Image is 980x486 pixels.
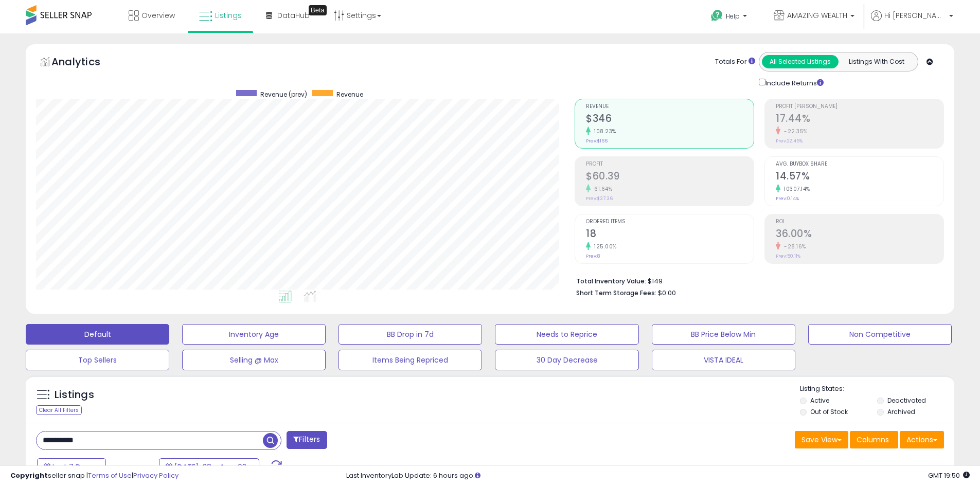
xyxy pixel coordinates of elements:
button: Inventory Age [182,324,326,345]
small: Prev: 22.46% [776,138,803,144]
small: -28.16% [780,243,806,250]
span: Compared to: [108,463,155,473]
span: $0.00 [658,288,676,298]
span: Revenue [586,104,754,110]
strong: Copyright [10,471,48,480]
div: Clear All Filters [36,405,82,415]
button: [DATE]-28 - Aug-03 [159,458,259,476]
span: Profit [PERSON_NAME] [776,104,943,110]
button: BB Price Below Min [652,324,795,345]
label: Archived [887,407,915,416]
span: Columns [857,435,889,445]
small: Prev: $166 [586,138,608,144]
i: Get Help [710,9,723,22]
button: Default [26,324,169,345]
button: Top Sellers [26,350,169,370]
small: 10307.14% [780,185,810,193]
span: Avg. Buybox Share [776,161,943,167]
div: Last InventoryLab Update: 6 hours ago. [346,471,970,481]
small: -22.35% [780,128,808,135]
span: AMAZING WEALTH [787,10,847,21]
label: Active [810,396,829,405]
button: All Selected Listings [762,55,839,68]
h2: 18 [586,228,754,242]
h2: 14.57% [776,170,943,184]
span: Ordered Items [586,219,754,225]
button: BB Drop in 7d [338,324,482,345]
h5: Analytics [51,55,120,71]
h2: $60.39 [586,170,754,184]
span: [DATE]-28 - Aug-03 [174,462,246,472]
button: Non Competitive [808,324,952,345]
small: 125.00% [591,243,617,250]
button: Items Being Repriced [338,350,482,370]
span: Overview [141,10,175,21]
div: seller snap | | [10,471,179,481]
small: Prev: 0.14% [776,195,799,202]
button: Listings With Cost [838,55,915,68]
span: Revenue [336,90,363,99]
span: DataHub [277,10,310,21]
button: VISTA IDEAL [652,350,795,370]
small: 61.64% [591,185,612,193]
button: Actions [900,431,944,448]
small: 108.23% [591,128,616,135]
h2: 17.44% [776,113,943,127]
button: Save View [795,431,848,448]
div: Totals For [715,57,755,67]
span: Listings [215,10,242,21]
span: Last 7 Days [52,462,93,472]
span: Hi [PERSON_NAME] [884,10,946,21]
label: Deactivated [887,396,926,405]
span: Profit [586,161,754,167]
span: Help [726,12,740,21]
button: Needs to Reprice [495,324,638,345]
button: Columns [850,431,898,448]
button: Last 7 Days [37,458,106,476]
button: Selling @ Max [182,350,326,370]
small: Prev: $37.36 [586,195,613,202]
a: Help [703,2,757,33]
small: Prev: 50.11% [776,253,800,259]
h5: Listings [55,388,94,402]
b: Total Inventory Value: [576,277,646,285]
span: Revenue (prev) [260,90,307,99]
h2: $346 [586,113,754,127]
div: Tooltip anchor [309,5,327,15]
b: Short Term Storage Fees: [576,289,656,297]
li: $149 [576,274,936,286]
p: Listing States: [800,384,954,394]
small: Prev: 8 [586,253,600,259]
a: Privacy Policy [133,471,179,480]
button: 30 Day Decrease [495,350,638,370]
label: Out of Stock [810,407,848,416]
a: Terms of Use [88,471,132,480]
button: Filters [287,431,327,449]
span: 2025-08-11 19:50 GMT [928,471,970,480]
div: Include Returns [751,77,836,88]
h2: 36.00% [776,228,943,242]
span: ROI [776,219,943,225]
a: Hi [PERSON_NAME] [871,10,953,33]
